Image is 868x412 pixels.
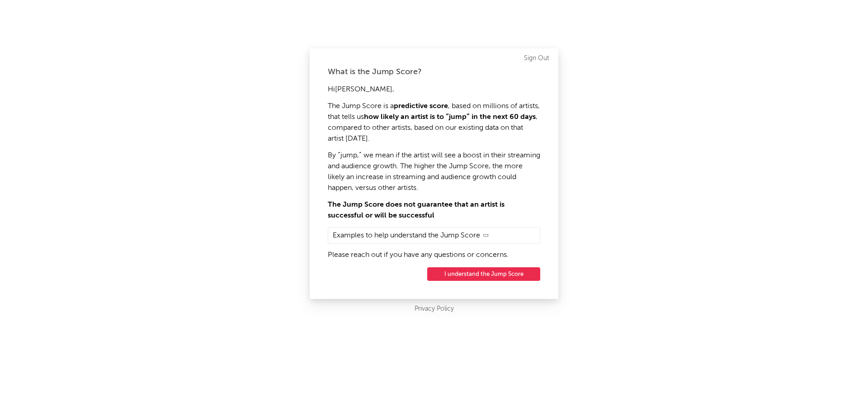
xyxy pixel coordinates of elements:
strong: predictive score [394,103,448,110]
a: Sign Out [524,53,549,64]
p: Hi [PERSON_NAME] , [328,84,540,95]
a: Privacy Policy [415,303,454,315]
div: What is the Jump Score? [328,66,540,77]
p: The Jump Score is a , based on millions of artists, that tells us , compared to other artists, ba... [328,101,540,144]
button: I understand the Jump Score [427,267,540,281]
strong: The Jump Score does not guarantee that an artist is successful or will be successful [328,201,505,219]
summary: Examples to help understand the Jump Score [333,230,535,241]
p: Please reach out if you have any questions or concerns. [328,250,540,260]
p: By “jump,” we mean if the artist will see a boost in their streaming and audience growth. The hig... [328,150,540,194]
strong: how likely an artist is to “jump” in the next 60 days [364,114,536,121]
